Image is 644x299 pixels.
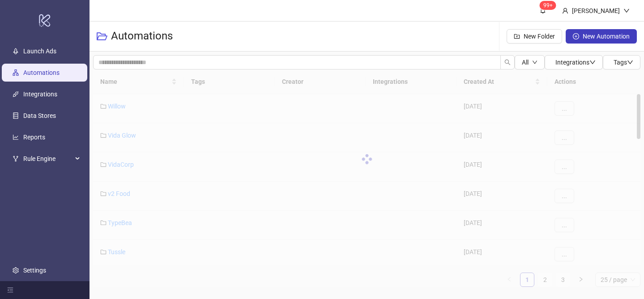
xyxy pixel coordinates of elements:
span: search [504,59,511,65]
span: New Automation [583,33,630,40]
a: Reports [23,134,45,141]
a: Integrations [23,91,57,98]
span: Integrations [555,59,596,66]
span: folder-open [97,31,107,42]
button: Tagsdown [603,55,640,69]
span: menu-fold [7,287,13,293]
span: Rule Engine [23,150,73,168]
span: New Folder [524,33,555,40]
button: Alldown [515,55,545,69]
span: down [532,60,537,65]
button: New Folder [507,29,562,43]
span: down [627,59,633,65]
button: Integrationsdown [545,55,603,69]
sup: 1573 [540,1,556,10]
span: Tags [614,59,633,66]
span: down [589,59,596,65]
span: All [522,59,529,66]
a: Settings [23,267,46,274]
span: user [562,8,568,14]
span: folder-add [514,33,520,39]
div: [PERSON_NAME] [568,6,623,16]
a: Data Stores [23,112,56,119]
button: New Automation [566,29,637,43]
a: Launch Ads [23,48,56,55]
a: Automations [23,69,60,76]
span: plus-circle [573,33,579,39]
span: fork [13,156,19,162]
span: bell [540,7,546,13]
h3: Automations [111,29,173,43]
span: down [623,8,630,14]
